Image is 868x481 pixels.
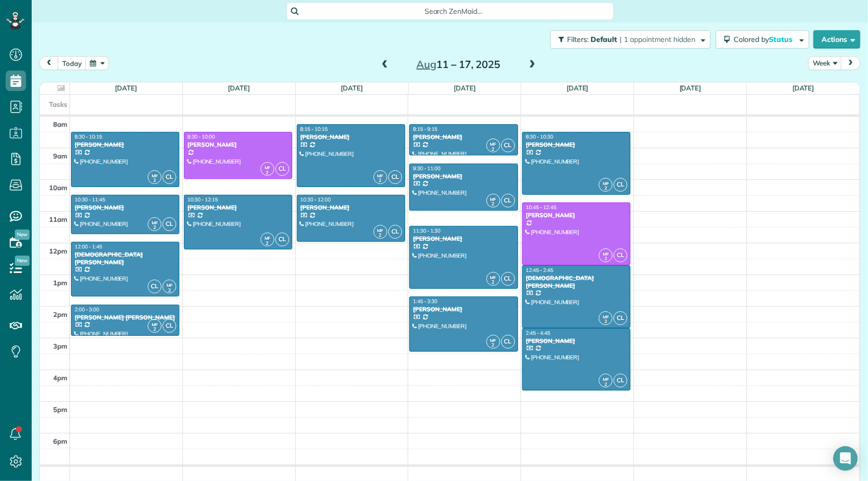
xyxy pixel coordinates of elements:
[53,279,67,287] span: 1pm
[525,274,627,289] div: [DEMOGRAPHIC_DATA][PERSON_NAME]
[49,184,67,192] span: 10am
[490,337,496,343] span: MF
[412,306,514,313] div: [PERSON_NAME]
[53,374,67,382] span: 4pm
[374,176,387,186] small: 2
[833,446,858,471] div: Open Intercom Messenger
[490,274,496,280] span: MF
[39,56,59,70] button: prev
[15,256,30,266] span: New
[603,251,609,257] span: MF
[490,196,496,202] span: MF
[808,56,842,70] button: Week
[614,178,627,192] span: CL
[614,248,627,262] span: CL
[487,340,500,350] small: 2
[813,30,860,49] button: Actions
[341,84,363,92] a: [DATE]
[388,225,402,239] span: CL
[49,247,67,255] span: 12pm
[148,176,161,186] small: 2
[53,342,67,350] span: 3pm
[550,30,711,49] button: Filters: Default | 1 appointment hidden
[187,204,289,211] div: [PERSON_NAME]
[74,251,176,266] div: [DEMOGRAPHIC_DATA][PERSON_NAME]
[75,133,102,140] span: 8:30 - 10:15
[187,133,215,140] span: 8:30 - 10:00
[603,314,609,319] span: MF
[53,152,67,160] span: 9am
[261,168,274,178] small: 2
[53,310,67,318] span: 2pm
[53,405,67,414] span: 5pm
[74,204,176,211] div: [PERSON_NAME]
[545,30,711,49] a: Filters: Default | 1 appointment hidden
[167,282,173,288] span: MF
[769,35,794,44] span: Status
[53,437,67,445] span: 6pm
[620,35,695,44] span: | 1 appointment hidden
[187,141,289,148] div: [PERSON_NAME]
[74,314,176,321] div: [PERSON_NAME] [PERSON_NAME]
[275,233,289,246] span: CL
[599,184,612,193] small: 2
[614,311,627,325] span: CL
[413,298,437,305] span: 1:45 - 3:30
[567,84,589,92] a: [DATE]
[603,376,609,382] span: MF
[49,100,67,108] span: Tasks
[413,227,440,234] span: 11:30 - 1:30
[591,35,618,44] span: Default
[526,204,556,211] span: 10:45 - 12:45
[53,120,67,128] span: 8am
[374,231,387,240] small: 2
[526,330,550,336] span: 2:45 - 4:45
[300,196,331,203] span: 10:30 - 12:00
[261,239,274,248] small: 2
[162,319,176,333] span: CL
[75,306,99,313] span: 2:00 - 3:00
[525,212,627,219] div: [PERSON_NAME]
[501,272,515,286] span: CL
[603,180,609,186] span: MF
[49,215,67,223] span: 11am
[599,254,612,264] small: 2
[275,162,289,176] span: CL
[599,317,612,327] small: 2
[525,337,627,345] div: [PERSON_NAME]
[58,56,86,70] button: today
[526,267,553,273] span: 12:45 - 2:45
[716,30,809,49] button: Colored byStatus
[792,84,814,92] a: [DATE]
[412,133,514,141] div: [PERSON_NAME]
[487,145,500,154] small: 2
[74,141,176,148] div: [PERSON_NAME]
[75,243,102,250] span: 12:00 - 1:45
[525,141,627,148] div: [PERSON_NAME]
[614,374,627,387] span: CL
[679,84,701,92] a: [DATE]
[300,133,402,141] div: [PERSON_NAME]
[148,325,161,334] small: 2
[412,235,514,242] div: [PERSON_NAME]
[162,170,176,184] span: CL
[148,223,161,233] small: 2
[15,230,30,240] span: New
[394,59,522,70] h2: 11 – 17, 2025
[265,165,271,170] span: MF
[501,335,515,349] span: CL
[187,196,218,203] span: 10:30 - 12:15
[413,126,437,132] span: 8:15 - 9:15
[454,84,476,92] a: [DATE]
[75,196,105,203] span: 10:30 - 11:45
[567,35,589,44] span: Filters:
[152,322,158,327] span: MF
[487,199,500,209] small: 2
[599,380,612,390] small: 2
[413,165,440,172] span: 9:30 - 11:00
[841,56,860,70] button: next
[377,173,383,178] span: MF
[300,204,402,211] div: [PERSON_NAME]
[416,58,436,71] span: Aug
[377,227,383,233] span: MF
